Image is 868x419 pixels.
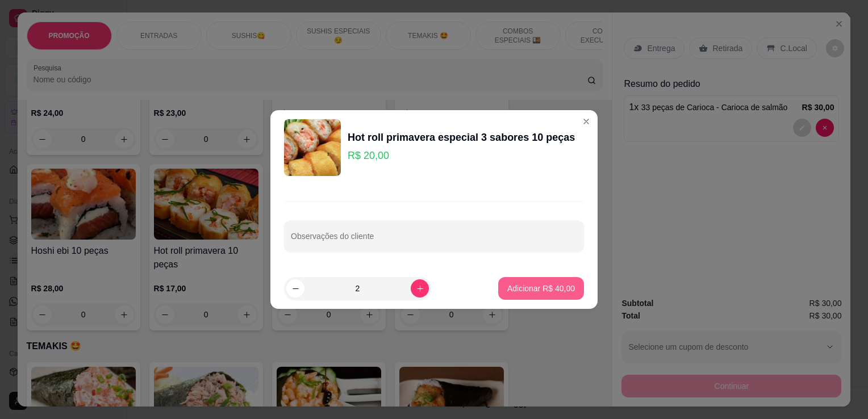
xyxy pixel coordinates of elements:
button: increase-product-quantity [411,279,429,298]
input: Observações do cliente [291,235,577,246]
p: Adicionar R$ 40,00 [507,283,575,294]
div: Hot roll primavera especial 3 sabores 10 peças [348,129,575,145]
img: product-image [284,119,341,176]
p: R$ 20,00 [348,148,575,164]
button: Close [577,112,595,131]
button: decrease-product-quantity [286,279,304,298]
button: Adicionar R$ 40,00 [498,277,584,300]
